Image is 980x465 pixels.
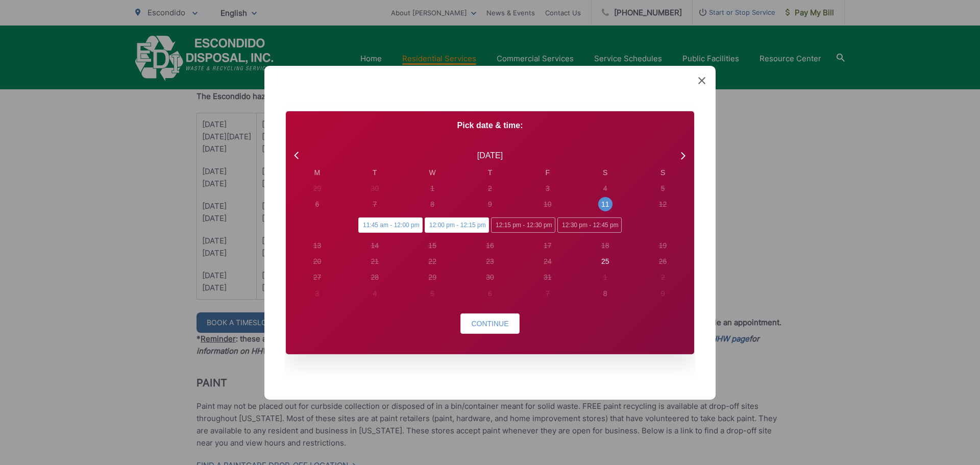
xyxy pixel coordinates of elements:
[371,240,379,251] div: 14
[491,217,555,233] span: 12:15 pm - 12:30 pm
[601,199,609,210] div: 11
[430,183,434,194] div: 1
[346,167,404,178] div: T
[288,167,346,178] div: M
[428,272,436,283] div: 29
[659,256,667,267] div: 26
[373,288,377,299] div: 4
[544,272,552,283] div: 31
[544,240,552,251] div: 17
[486,240,494,251] div: 16
[519,167,576,178] div: F
[471,320,508,328] span: Continue
[286,119,694,131] p: Pick date & time:
[371,256,379,267] div: 21
[460,313,519,334] button: Continue
[430,288,434,299] div: 5
[313,240,322,251] div: 13
[428,256,436,267] div: 22
[576,167,634,178] div: S
[488,183,492,194] div: 2
[659,240,667,251] div: 19
[603,272,607,283] div: 1
[634,167,692,178] div: S
[358,217,423,233] span: 11:45 am - 12:00 pm
[430,199,434,210] div: 8
[546,183,550,194] div: 3
[315,199,320,210] div: 6
[488,288,492,299] div: 6
[603,288,607,299] div: 8
[373,199,377,210] div: 7
[661,288,665,299] div: 9
[557,217,622,233] span: 12:30 pm - 12:45 pm
[428,240,436,251] div: 15
[601,240,609,251] div: 18
[313,256,322,267] div: 20
[488,199,492,210] div: 9
[313,272,322,283] div: 27
[546,288,550,299] div: 7
[404,167,461,178] div: W
[659,199,667,210] div: 12
[544,256,552,267] div: 24
[477,149,503,161] div: [DATE]
[661,272,665,283] div: 2
[425,217,489,233] span: 12:00 pm - 12:15 pm
[601,256,609,267] div: 25
[661,183,665,194] div: 5
[371,272,379,283] div: 28
[371,183,379,194] div: 30
[603,183,607,194] div: 4
[315,288,320,299] div: 3
[461,167,519,178] div: T
[313,183,322,194] div: 29
[486,272,494,283] div: 30
[544,199,552,210] div: 10
[486,256,494,267] div: 23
